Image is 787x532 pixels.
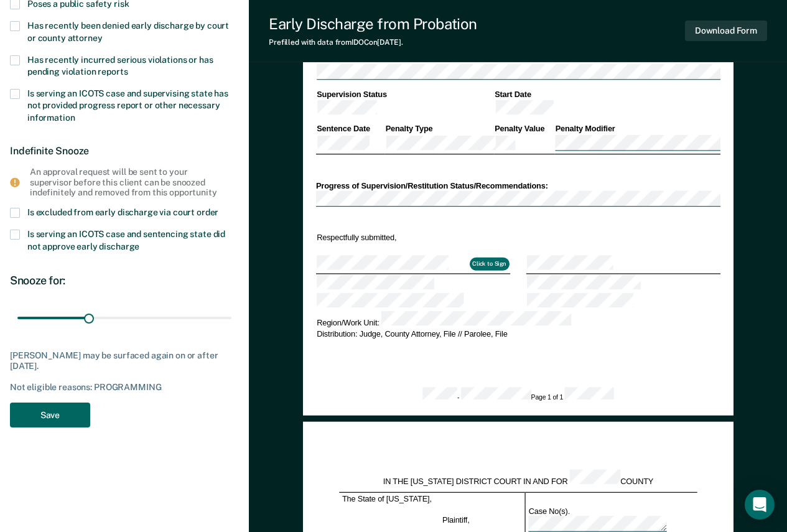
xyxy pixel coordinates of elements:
[315,180,720,191] div: Progress of Supervision/Restitution Status/Recommendations:
[269,38,477,47] div: Prefilled with data from IDOC on [DATE] .
[10,350,239,371] div: [PERSON_NAME] may be surfaced again on or after [DATE].
[339,493,439,505] td: The State of [US_STATE],
[27,229,225,251] span: Is serving an ICOTS case and sentencing state did not approve early discharge
[315,89,493,100] th: Supervision Status
[315,310,720,339] td: Region/Work Unit: Distribution: Judge, County Attorney, File // Parolee, File
[269,15,477,33] div: Early Discharge from Probation
[10,135,239,167] div: Indefinite Snooze
[493,89,720,100] th: Start Date
[27,55,213,77] span: Has recently incurred serious violations or has pending violation reports
[315,124,384,134] th: Sentence Date
[10,274,239,287] div: Snooze for:
[10,382,239,393] div: Not eligible reasons: PROGRAMMING
[493,124,554,134] th: Penalty Value
[315,231,510,243] td: Respectfully submitted,
[27,21,229,42] span: Has recently been denied early discharge by court or county attorney
[30,167,229,198] div: An approval request will be sent to your supervisor before this client can be snoozed indefinitel...
[27,88,228,122] span: Is serving an ICOTS case and supervising state has not provided progress report or other necessar...
[422,388,613,403] div: - Page 1 of 1
[469,258,509,270] button: Click to Sign
[685,21,767,41] button: Download Form
[27,207,218,217] span: Is excluded from early discharge via court order
[554,124,720,134] th: Penalty Modifier
[10,403,90,428] button: Save
[384,124,494,134] th: Penalty Type
[339,470,697,487] div: IN THE [US_STATE] DISTRICT COURT IN AND FOR COUNTY
[745,490,775,520] div: Open Intercom Messenger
